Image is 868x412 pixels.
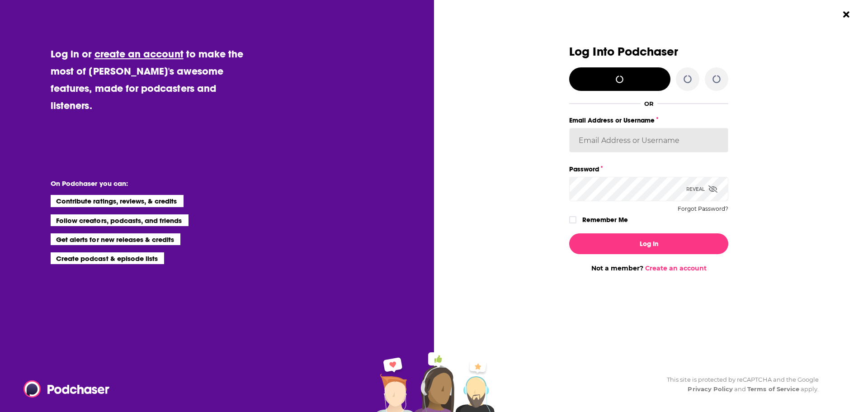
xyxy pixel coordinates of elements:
[582,214,628,226] label: Remember Me
[747,385,799,393] a: Terms of Service
[24,380,103,398] a: Podchaser - Follow, Share and Rate Podcasts
[569,128,728,152] input: Email Address or Username
[660,375,819,394] div: This site is protected by reCAPTCHA and the Google and apply.
[51,179,231,188] li: On Podchaser you can:
[24,380,110,398] img: Podchaser - Follow, Share and Rate Podcasts
[678,206,728,212] button: Forgot Password?
[51,233,180,245] li: Get alerts for new releases & credits
[569,163,728,175] label: Password
[644,100,654,107] div: OR
[569,233,728,254] button: Log In
[94,47,184,60] a: create an account
[838,6,855,23] button: Close Button
[51,214,189,226] li: Follow creators, podcasts, and friends
[645,264,707,272] a: Create an account
[569,45,728,58] h3: Log Into Podchaser
[686,177,717,201] div: Reveal
[569,114,728,126] label: Email Address or Username
[51,252,164,264] li: Create podcast & episode lists
[51,195,184,207] li: Contribute ratings, reviews, & credits
[569,264,728,272] div: Not a member?
[688,385,733,393] a: Privacy Policy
